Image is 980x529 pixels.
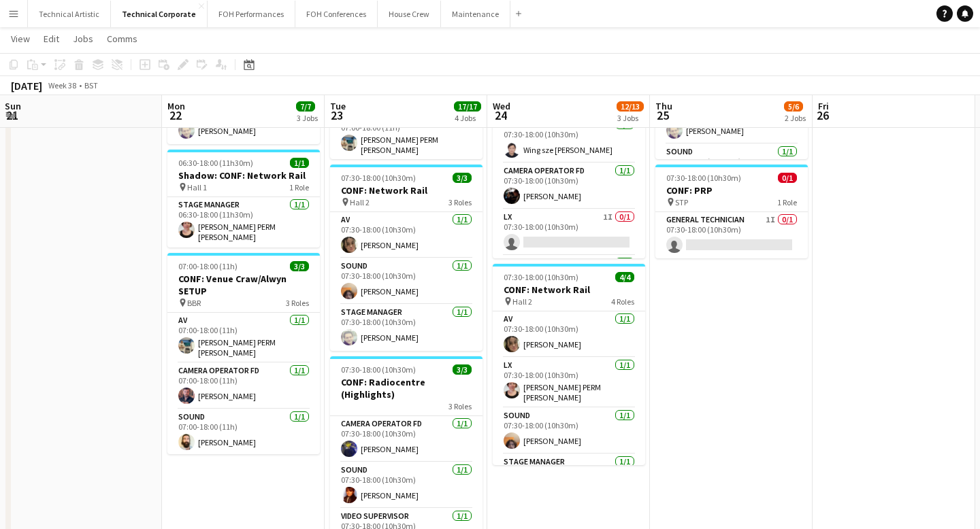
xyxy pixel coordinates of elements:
[187,298,201,308] span: BBR
[330,305,483,351] app-card-role: Stage Manager1/107:30-18:00 (10h30m)[PERSON_NAME]
[297,113,318,123] div: 3 Jobs
[84,80,98,90] div: BST
[167,169,320,182] h3: Shadow: CONF: Network Rail
[611,296,634,307] span: 4 Roles
[378,1,441,27] button: House Crew
[289,182,309,192] span: 1 Role
[187,182,207,192] span: Hall 1
[655,165,808,258] app-job-card: 07:30-18:00 (10h30m)0/1CONF: PRP STP1 RoleGeneral Technician1I0/107:30-18:00 (10h30m)
[655,144,808,194] app-card-role: Sound1/107:30-18:00 (10h30m)
[493,100,510,112] span: Wed
[101,30,143,48] a: Comms
[785,113,806,123] div: 2 Jobs
[617,101,644,112] span: 12/13
[493,117,645,163] app-card-role: AV1/107:30-18:00 (10h30m)Wing sze [PERSON_NAME]
[11,79,42,92] div: [DATE]
[493,408,645,454] app-card-role: Sound1/107:30-18:00 (10h30m)[PERSON_NAME]
[493,57,645,258] app-job-card: 07:30-18:00 (10h30m)7/8CONF: [PERSON_NAME] and Partners Hall 18 RolesAV1/107:30-18:00 (10h30m)Win...
[290,158,309,168] span: 1/1
[350,197,370,207] span: Hall 2
[178,158,253,168] span: 06:30-18:00 (11h30m)
[675,197,688,207] span: STP
[493,358,645,408] app-card-role: LX1/107:30-18:00 (10h30m)[PERSON_NAME] PERM [PERSON_NAME]
[655,100,672,112] span: Thu
[290,261,309,271] span: 3/3
[330,110,483,160] app-card-role: Recording Engineer FD1/107:00-18:00 (11h)[PERSON_NAME] PERM [PERSON_NAME]
[778,173,797,183] span: 0/1
[167,273,320,297] h3: CONF: Venue Craw/Alwyn SETUP
[330,165,483,351] app-job-card: 07:30-18:00 (10h30m)3/3CONF: Network Rail Hall 23 RolesAV1/107:30-18:00 (10h30m)[PERSON_NAME]Soun...
[11,33,30,45] span: View
[296,101,315,112] span: 7/7
[330,376,483,400] h3: CONF: Radiocentre (Highlights)
[107,33,137,45] span: Comms
[818,100,829,112] span: Fri
[167,150,320,248] app-job-card: 06:30-18:00 (11h30m)1/1Shadow: CONF: Network Rail Hall 11 RoleStage Manager1/106:30-18:00 (11h30m...
[328,107,346,123] span: 23
[341,364,416,375] span: 07:30-18:00 (10h30m)
[330,416,483,462] app-card-role: Camera Operator FD1/107:30-18:00 (10h30m)[PERSON_NAME]
[330,100,346,112] span: Tue
[455,113,480,123] div: 4 Jobs
[493,256,645,302] app-card-role: Recording Engineer FD1/1
[167,363,320,409] app-card-role: Camera Operator FD1/107:00-18:00 (11h)[PERSON_NAME]
[493,209,645,256] app-card-role: LX1I0/107:30-18:00 (10h30m)
[666,173,741,183] span: 07:30-18:00 (10h30m)
[341,173,416,183] span: 07:30-18:00 (10h30m)
[5,100,21,112] span: Sun
[504,272,578,282] span: 07:30-18:00 (10h30m)
[784,101,803,112] span: 5/6
[165,107,185,123] span: 22
[493,163,645,209] app-card-role: Camera Operator FD1/107:30-18:00 (10h30m)[PERSON_NAME]
[493,454,645,500] app-card-role: Stage Manager1/1
[167,197,320,248] app-card-role: Stage Manager1/106:30-18:00 (11h30m)[PERSON_NAME] PERM [PERSON_NAME]
[5,30,35,48] a: View
[653,107,672,123] span: 25
[330,462,483,509] app-card-role: Sound1/107:30-18:00 (10h30m)[PERSON_NAME]
[28,1,111,27] button: Technical Artistic
[777,197,797,207] span: 1 Role
[178,261,238,271] span: 07:00-18:00 (11h)
[615,272,634,282] span: 4/4
[491,107,510,123] span: 24
[655,212,808,258] app-card-role: General Technician1I0/107:30-18:00 (10h30m)
[167,100,185,112] span: Mon
[816,107,829,123] span: 26
[448,401,472,411] span: 3 Roles
[44,33,59,45] span: Edit
[453,364,472,375] span: 3/3
[454,101,481,112] span: 17/17
[330,184,483,197] h3: CONF: Network Rail
[67,30,99,48] a: Jobs
[493,264,645,465] app-job-card: 07:30-18:00 (10h30m)4/4CONF: Network Rail Hall 24 RolesAV1/107:30-18:00 (10h30m)[PERSON_NAME]LX1/...
[441,1,510,27] button: Maintenance
[655,184,808,197] h3: CONF: PRP
[45,80,79,90] span: Week 38
[208,1,295,27] button: FOH Performances
[167,253,320,454] app-job-card: 07:00-18:00 (11h)3/3CONF: Venue Craw/Alwyn SETUP BBR3 RolesAV1/107:00-18:00 (11h)[PERSON_NAME] PE...
[111,1,208,27] button: Technical Corporate
[448,197,472,207] span: 3 Roles
[167,313,320,363] app-card-role: AV1/107:00-18:00 (11h)[PERSON_NAME] PERM [PERSON_NAME]
[73,33,93,45] span: Jobs
[167,409,320,456] app-card-role: Sound1/107:00-18:00 (11h)[PERSON_NAME]
[493,311,645,358] app-card-role: AV1/107:30-18:00 (10h30m)[PERSON_NAME]
[330,212,483,258] app-card-role: AV1/107:30-18:00 (10h30m)[PERSON_NAME]
[330,258,483,305] app-card-role: Sound1/107:30-18:00 (10h30m)[PERSON_NAME]
[286,298,309,308] span: 3 Roles
[493,284,645,296] h3: CONF: Network Rail
[295,1,378,27] button: FOH Conferences
[38,30,65,48] a: Edit
[453,173,472,183] span: 3/3
[617,113,643,123] div: 3 Jobs
[3,107,21,123] span: 21
[512,296,532,307] span: Hall 2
